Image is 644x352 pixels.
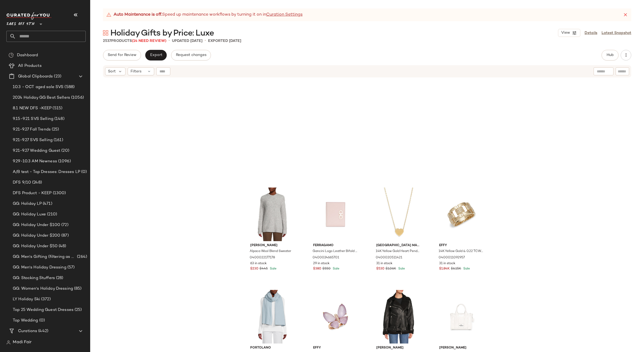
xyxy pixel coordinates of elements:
a: Latest Snapshot [602,30,631,36]
span: [PERSON_NAME] [439,346,484,350]
span: Sale [269,267,276,271]
span: GG: Holiday Under $50 [13,243,58,249]
span: • [168,38,170,44]
span: 9.29-10.3 AM Newness [13,158,57,164]
img: 0400022793567_WHITE [435,290,488,344]
span: $230 [250,267,258,271]
span: Sale [332,267,339,271]
span: 2537 [103,39,111,43]
span: (85) [73,286,82,292]
img: 0400011092957 [435,188,488,241]
button: Export [145,50,167,60]
span: (264) [76,254,87,260]
span: (28) [55,275,63,281]
span: Saks OFF 5TH [6,18,34,28]
span: Export [150,53,162,57]
span: $380 [313,267,321,271]
img: cfy_white_logo.C9jOOHJF.svg [6,12,51,20]
span: DFS Product - KEEP [13,190,52,196]
span: (23) [53,73,61,80]
span: $530 [376,267,384,271]
button: Send for Review [103,50,141,60]
img: svg%3e [6,340,11,345]
strong: Auto Maintenance is off. [114,12,162,18]
span: All Products [18,63,42,69]
span: 31 in stock [439,261,455,266]
span: 9.21-9.27 SVS Selling [13,137,53,143]
span: (87) [60,233,69,239]
span: (14 Need Review) [132,39,166,43]
img: 0400024665701_PINK [309,188,362,241]
span: (48) [58,243,66,249]
span: A/B test - Top Dresses: Dresses LP [13,169,80,175]
span: $6.15K [451,267,461,271]
span: (72) [60,222,68,228]
img: svg%3e [103,30,108,36]
span: (20) [60,148,69,154]
span: Top 25 Wedding Guest Dresses [13,307,74,313]
img: 0400020511421 [372,188,425,241]
span: (25) [51,127,59,133]
span: (161) [53,137,63,143]
span: (471) [42,201,52,207]
span: (148) [53,116,64,122]
img: 0400019577591 [246,290,299,344]
img: 0400025573044_BLACK [372,290,425,344]
span: 0400024665701 [313,255,339,260]
span: • [205,38,206,44]
span: Send for Review [107,53,136,57]
div: Speed up maintenance workflows by turning it on in [106,12,302,18]
span: Top Wedding [13,318,38,324]
span: $1.84K [439,267,450,271]
a: Curation Settings [266,12,302,18]
span: 9.21-9.27 Wedding Guest [13,148,60,154]
span: (1300) [52,190,66,196]
span: Curations [18,328,37,334]
span: 8.1 NEW DFS -KEEP [13,105,51,111]
span: GG: Holiday Luxe [13,211,46,218]
span: View [561,31,570,35]
span: GG: Stocking Stuffers [13,275,55,281]
span: (442) [37,328,48,334]
span: (25) [74,307,82,313]
span: GG: Holiday LP [13,201,42,207]
span: [PERSON_NAME] [250,243,295,248]
span: 9.15-9.21 SVS Selling [13,116,53,122]
span: Effy [313,346,358,350]
span: Filters [131,69,141,74]
span: Hub [606,53,614,57]
img: 0400022177178 [246,188,299,241]
span: (515) [51,105,62,111]
span: GG: Women's Holiday Dressing [13,286,73,292]
span: 0400020511421 [376,255,402,260]
img: 0400014236299 [309,290,362,344]
span: (1096) [57,158,71,164]
span: 31 in stock [376,261,392,266]
span: 10.3 - OCT aged sale SVS [13,84,63,90]
span: GG: Men's Holiday Dressing [13,264,66,271]
span: Ferragamo [313,243,358,248]
span: (1056) [70,95,84,101]
span: Request changes [176,53,206,57]
span: (0) [80,169,87,175]
span: [GEOGRAPHIC_DATA] Made in [GEOGRAPHIC_DATA] [376,243,421,248]
button: Request changes [171,50,211,60]
span: 0400022177178 [250,255,275,260]
button: View [558,29,580,37]
span: (588) [63,84,75,90]
span: Effy [439,243,484,248]
span: $445 [260,267,268,271]
span: Madi Fair [13,339,32,346]
p: updated [DATE] [172,38,202,44]
span: GG: Men's Gifting (filtering as women's) [13,254,76,260]
span: (372) [40,296,51,302]
div: Products [103,38,166,44]
span: LY Holiday Ski [13,296,40,302]
span: Sale [462,267,470,271]
span: Portolano [250,346,295,350]
span: Gancini Logo Leather Bifold Wallet [313,249,357,254]
span: 63 in stock [250,261,267,266]
span: 14K Yellow Gold & 0.22 TCW Diamond Ring [439,249,483,254]
span: 29 in stock [313,261,330,266]
span: 2024 Holiday GG Best Sellers [13,95,70,101]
